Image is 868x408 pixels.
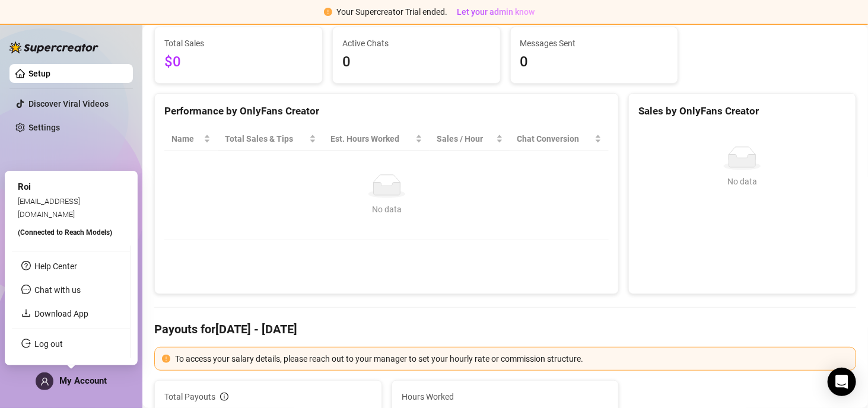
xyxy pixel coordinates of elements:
[176,203,597,216] div: No data
[34,339,63,349] a: Log out
[171,132,201,145] span: Name
[28,99,109,109] a: Discover Viral Videos
[453,5,540,19] button: Let your admin know
[517,132,593,145] span: Chat Conversion
[21,285,31,294] span: message
[643,175,841,188] div: No data
[638,103,846,119] div: Sales by OnlyFans Creator
[324,8,332,16] span: exclamation-circle
[164,103,609,119] div: Performance by OnlyFans Creator
[34,285,81,295] span: Chat with us
[34,262,77,271] a: Help Center
[520,37,669,50] span: Messages Sent
[342,51,491,74] span: 0
[828,368,856,396] div: Open Intercom Messenger
[40,377,49,386] span: user
[9,42,98,53] img: logo-BBDzfeDw.svg
[164,128,218,151] th: Name
[18,196,80,218] span: [EMAIL_ADDRESS][DOMAIN_NAME]
[18,228,112,237] span: (Connected to Reach Models )
[218,128,323,151] th: Total Sales & Tips
[12,334,130,353] li: Log out
[34,309,88,318] a: Download App
[510,128,609,151] th: Chat Conversion
[162,355,170,363] span: exclamation-circle
[430,128,510,151] th: Sales / Hour
[225,132,307,145] span: Total Sales & Tips
[437,132,494,145] span: Sales / Hour
[164,37,313,50] span: Total Sales
[342,37,491,50] span: Active Chats
[175,352,848,365] div: To access your salary details, please reach out to your manager to set your hourly rate or commis...
[457,7,535,17] span: Let your admin know
[154,321,856,337] h4: Payouts for [DATE] - [DATE]
[520,51,669,74] span: 0
[164,51,313,74] span: $0
[220,393,228,401] span: info-circle
[402,390,609,403] span: Hours Worked
[28,123,60,132] a: Settings
[164,390,215,403] span: Total Payouts
[330,132,413,145] div: Est. Hours Worked
[337,7,448,17] span: Your Supercreator Trial ended.
[18,181,31,192] span: Roi
[59,375,107,386] span: My Account
[28,69,50,78] a: Setup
